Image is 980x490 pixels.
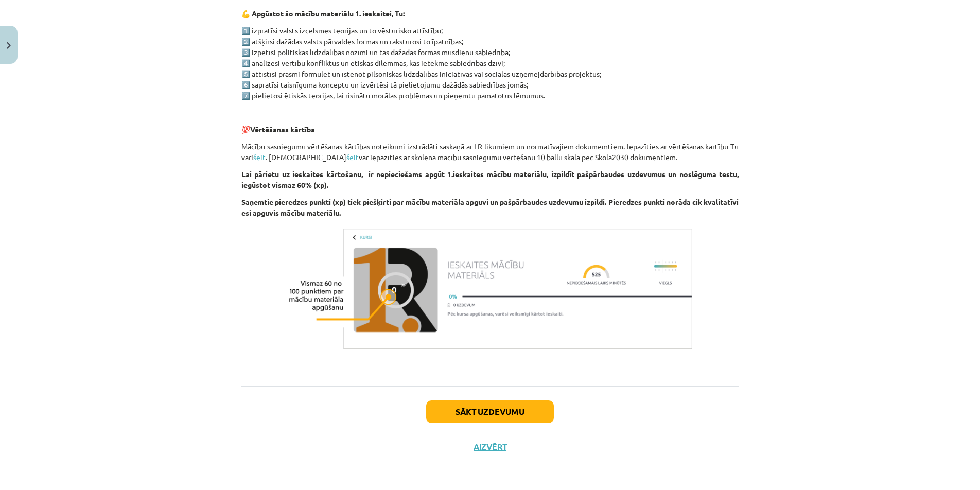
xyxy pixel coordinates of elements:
[426,400,554,423] button: Sākt uzdevumu
[241,197,739,217] strong: Saņemtie pieredzes punkti (xp) tiek piešķirti par mācību materiāla apguvi un pašpārbaudes uzdevum...
[250,125,315,134] strong: Vērtēšanas kārtība
[241,169,739,189] strong: Lai pārietu uz ieskaites kārtošanu, ir nepieciešams apgūt 1.ieskaites mācību materiālu, izpildīt ...
[470,442,510,452] button: Aizvērt
[241,25,739,101] p: 1️⃣ izpratīsi valsts izcelsmes teorijas un to vēsturisko attīstību; 2️⃣ atšķirsi dažādas valsts p...
[241,9,405,18] strong: 💪 Apgūstot šo mācību materiālu 1. ieskaitei, Tu:
[241,124,739,135] p: 💯
[241,141,739,163] p: Mācību sasniegumu vērtēšanas kārtības noteikumi izstrādāti saskaņā ar LR likumiem un normatīvajie...
[253,152,266,162] a: šeit
[7,42,11,49] img: icon-close-lesson-0947bae3869378f0d4975bcd49f059093ad1ed9edebbc8119c70593378902aed.svg
[346,152,359,162] a: šeit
